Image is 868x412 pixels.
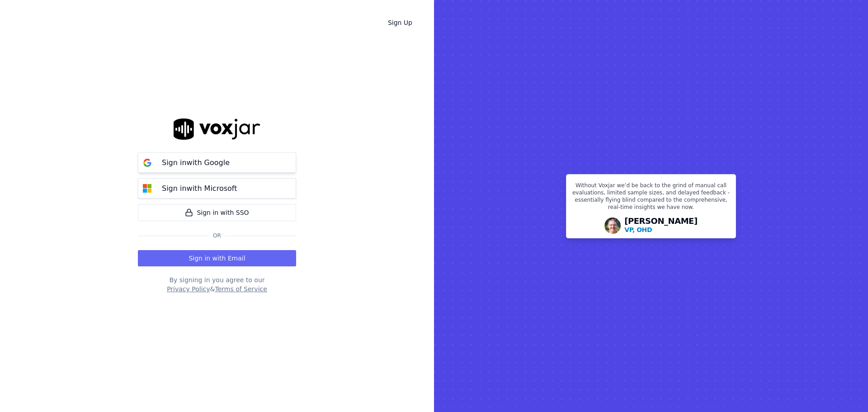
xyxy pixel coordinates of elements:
[138,250,296,266] button: Sign in with Email
[167,284,210,294] button: Privacy Policy
[138,152,296,173] button: Sign inwith Google
[215,284,267,294] button: Terms of Service
[604,218,621,234] img: Avatar
[138,178,296,199] button: Sign inwith Microsoft
[138,275,296,294] div: By signing in you agree to our &
[162,183,237,194] p: Sign in with Microsoft
[381,14,420,31] a: Sign Up
[138,154,156,172] img: google Sign in button
[624,225,652,234] p: VP, OHD
[209,232,225,239] span: Or
[572,182,730,214] p: Without Voxjar we’d be back to the grind of manual call evaluations, limited sample sizes, and de...
[162,157,230,168] p: Sign in with Google
[138,180,156,198] img: microsoft Sign in button
[138,204,296,221] a: Sign in with SSO
[174,118,260,140] img: logo
[624,217,698,234] div: [PERSON_NAME]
